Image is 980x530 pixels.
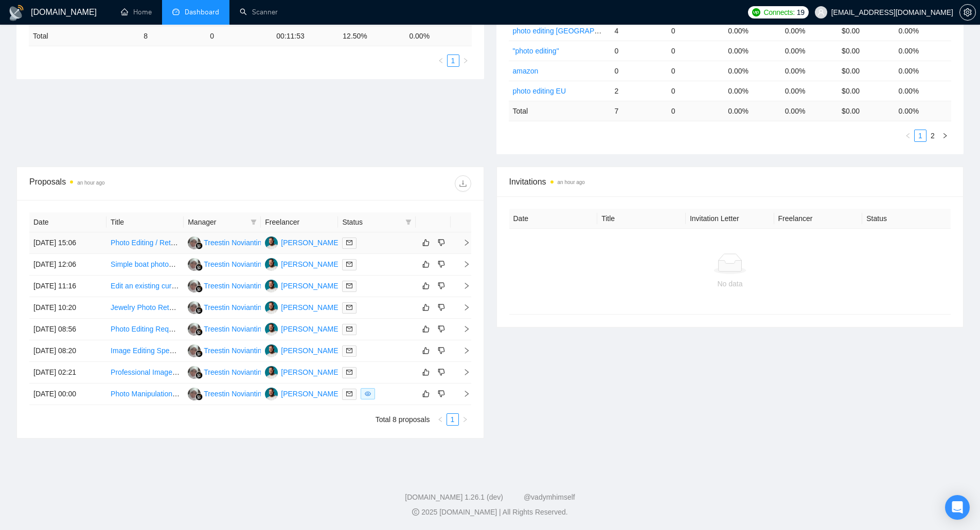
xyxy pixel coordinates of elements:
td: [DATE] 08:20 [29,340,106,362]
button: left [902,130,914,142]
span: right [455,304,470,311]
span: dislike [438,325,445,333]
div: 2025 [DOMAIN_NAME] | All Rights Reserved. [8,507,972,518]
span: dashboard [172,8,180,15]
a: setting [959,8,976,16]
a: Jewelry Photo Retouching for Ecommerce Product Catalog [111,303,299,312]
span: right [462,416,468,423]
td: Jewelry Photo Retouching for Ecommerce Product Catalog [106,297,184,319]
img: SN [265,258,278,271]
td: 0.00 % [781,101,838,121]
button: download [455,175,471,192]
span: right [455,369,470,376]
a: searchScanner [240,8,278,16]
button: dislike [435,344,448,357]
li: 1 [914,130,926,142]
td: 0.00% [895,81,951,101]
td: 0 [610,61,667,81]
span: like [422,282,430,290]
span: right [455,261,470,268]
div: Treestin Noviantini [204,388,263,399]
button: like [420,280,432,292]
span: mail [346,369,352,375]
button: like [420,366,432,378]
a: amazon [513,67,539,75]
span: Manager [188,216,246,228]
img: gigradar-bm.png [195,328,203,336]
button: like [420,301,432,314]
th: Title [106,212,184,232]
img: TN [188,258,201,271]
th: Title [597,209,686,229]
a: SN[PERSON_NAME] [265,324,340,333]
li: Next Page [459,54,472,67]
button: right [459,413,471,426]
button: like [420,388,432,400]
td: 0 [206,26,272,46]
td: Photo Editing / Retouching for Greeting Card Products [106,232,184,254]
span: right [455,239,470,246]
th: Invitation Letter [686,209,774,229]
button: dislike [435,366,448,378]
li: Previous Page [902,130,914,142]
td: Total [29,26,139,46]
th: Freelancer [261,212,338,232]
a: [DOMAIN_NAME] 1.26.1 (dev) [405,493,503,501]
td: 00:11:53 [272,26,338,46]
td: 0.00 % [724,101,780,121]
span: setting [960,8,975,16]
td: 0.00 % [405,26,471,46]
img: TN [188,344,201,357]
a: SN[PERSON_NAME] [265,260,340,268]
td: 0.00% [724,61,780,81]
td: 4 [610,21,667,41]
a: TNTreestin Noviantini [188,389,263,397]
span: mail [346,304,352,310]
span: Dashboard [185,8,219,16]
td: 8 [139,26,206,46]
td: [DATE] 15:06 [29,232,106,254]
a: TNTreestin Noviantini [188,260,263,268]
span: dislike [438,282,445,290]
span: user [817,9,825,16]
a: Edit an existing current photoshop action we use in order to alter the effects / final output [111,282,393,290]
img: TN [188,236,201,249]
span: like [422,239,430,247]
div: [PERSON_NAME] [281,388,340,399]
a: SN[PERSON_NAME] [265,281,340,289]
img: TN [188,301,201,314]
td: 2 [610,81,667,101]
div: Treestin Noviantini [204,323,263,335]
div: Open Intercom Messenger [945,495,970,520]
div: Treestin Noviantini [204,302,263,313]
span: mail [346,261,352,267]
a: 1 [448,55,459,66]
td: [DATE] 10:20 [29,297,106,319]
td: 0.00% [781,81,838,101]
span: dislike [438,368,445,376]
span: like [422,303,430,312]
img: gigradar-bm.png [195,350,203,357]
button: dislike [435,388,448,400]
div: [PERSON_NAME] [281,302,340,313]
img: gigradar-bm.png [195,307,203,314]
button: left [434,413,447,426]
a: Photo Manipulation Artist for Cinematic Realistic Fashion Image [111,390,314,398]
span: eye [365,391,371,397]
img: upwork-logo.png [752,8,760,16]
td: 0.00% [724,81,780,101]
button: left [435,54,447,67]
div: [PERSON_NAME] [281,259,340,270]
td: 0.00% [895,61,951,81]
span: mail [346,283,352,289]
img: SN [265,344,278,357]
button: right [939,130,951,142]
div: Treestin Noviantini [204,367,263,378]
td: $0.00 [838,61,894,81]
span: filter [403,214,414,230]
a: 2 [927,130,938,141]
td: 0.00% [895,41,951,61]
a: Photo Editing Required for Blurred Image [111,325,242,333]
td: Professional Image Enhancement Needed [106,362,184,383]
td: $0.00 [838,41,894,61]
